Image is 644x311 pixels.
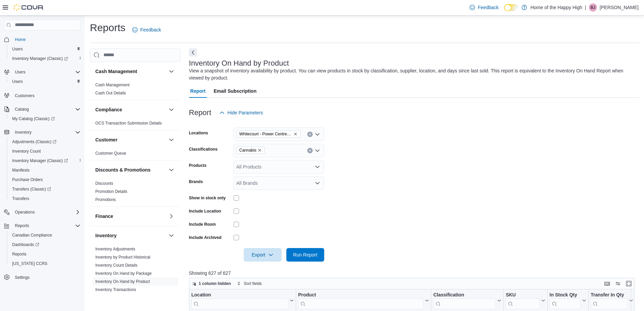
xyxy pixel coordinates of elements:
[90,119,181,130] div: Compliance
[189,109,211,117] h3: Report
[549,292,581,298] div: In Stock Qty
[7,259,83,268] button: [US_STATE] CCRS
[90,81,181,100] div: Cash Management
[589,3,597,12] div: Bobbi Jean Kay
[7,175,83,184] button: Purchase Orders
[191,292,294,309] button: Location
[95,68,137,75] h3: Cash Management
[1,105,83,114] button: Catalog
[12,232,52,238] span: Canadian Compliance
[95,68,166,75] button: Cash Management
[95,213,113,220] h3: Finance
[7,249,83,259] button: Reports
[15,209,35,215] span: Operations
[95,189,127,194] span: Promotion Details
[12,196,29,201] span: Transfers
[9,138,80,146] span: Adjustments (Classic)
[298,292,424,309] div: Product
[95,295,125,301] span: Package Details
[7,114,83,124] a: My Catalog (Classic)
[433,292,496,309] div: Classification
[95,189,127,194] a: Promotion Details
[15,223,29,228] span: Reports
[9,54,71,63] a: Inventory Manager (Classic)
[12,56,68,61] span: Inventory Manager (Classic)
[1,128,83,137] button: Inventory
[95,136,166,143] button: Customer
[95,279,150,284] span: Inventory On Hand by Product
[189,195,226,201] label: Show in stock only
[286,248,324,262] button: Run Report
[7,230,83,240] button: Canadian Compliance
[9,176,80,184] span: Purchase Orders
[95,91,126,95] a: Cash Out Details
[95,232,117,239] h3: Inventory
[15,130,31,135] span: Inventory
[1,35,83,44] button: Home
[90,179,181,206] div: Discounts & Promotions
[504,4,518,11] input: Dark Mode
[9,138,59,146] a: Adjustments (Classic)
[467,1,501,14] a: Feedback
[7,54,83,63] a: Inventory Manager (Classic)
[95,181,113,186] a: Discounts
[167,106,175,114] button: Compliance
[12,139,56,145] span: Adjustments (Classic)
[167,212,175,220] button: Finance
[591,3,595,12] span: BJ
[15,107,29,112] span: Catalog
[191,292,288,309] div: Location
[600,3,639,12] p: [PERSON_NAME]
[9,231,80,239] span: Canadian Compliance
[9,147,80,155] span: Inventory Count
[189,179,203,184] label: Brands
[167,166,175,174] button: Discounts & Promotions
[95,232,166,239] button: Inventory
[12,92,37,100] a: Customers
[95,287,136,292] span: Inventory Transactions
[4,32,80,300] nav: Complex example
[1,67,83,77] button: Users
[189,59,289,67] h3: Inventory On Hand by Product
[12,208,38,216] button: Operations
[9,195,80,203] span: Transfers
[95,82,129,88] span: Cash Management
[12,105,80,113] span: Catalog
[7,44,83,54] button: Users
[9,77,25,86] a: Users
[1,221,83,230] button: Reports
[12,128,80,136] span: Inventory
[95,197,116,202] a: Promotions
[1,90,83,100] button: Customers
[90,21,125,35] h1: Reports
[9,176,46,184] a: Purchase Orders
[95,90,126,96] span: Cash Out Details
[239,131,292,137] span: Whitecourt - Power Centre - Fire & Flower
[217,106,266,119] button: Hide Parameters
[1,207,83,217] button: Operations
[189,270,639,276] p: Showing 627 of 627
[549,292,586,309] button: In Stock Qty
[12,261,47,266] span: [US_STATE] CCRS
[189,67,636,82] div: View a snapshot of inventory availability by product. You can view products in stock by classific...
[7,184,83,194] a: Transfers (Classic)
[95,246,135,252] span: Inventory Adjustments
[9,166,32,174] a: Manifests
[506,292,540,298] div: SKU
[12,158,68,163] span: Inventory Manager (Classic)
[199,281,231,286] span: 1 column hidden
[12,46,23,52] span: Users
[15,93,34,98] span: Customers
[293,132,297,136] button: Remove Whitecourt - Power Centre - Fire & Flower from selection in this group
[591,292,628,298] div: Transfer In Qty
[189,163,207,168] label: Products
[307,148,313,153] button: Clear input
[9,260,50,268] a: [US_STATE] CCRS
[95,166,150,173] h3: Discounts & Promotions
[315,164,320,170] button: Open list of options
[7,156,83,165] a: Inventory Manager (Classic)
[9,45,25,53] a: Users
[12,91,80,99] span: Customers
[625,280,633,288] button: Enter fullscreen
[95,247,135,251] a: Inventory Adjustments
